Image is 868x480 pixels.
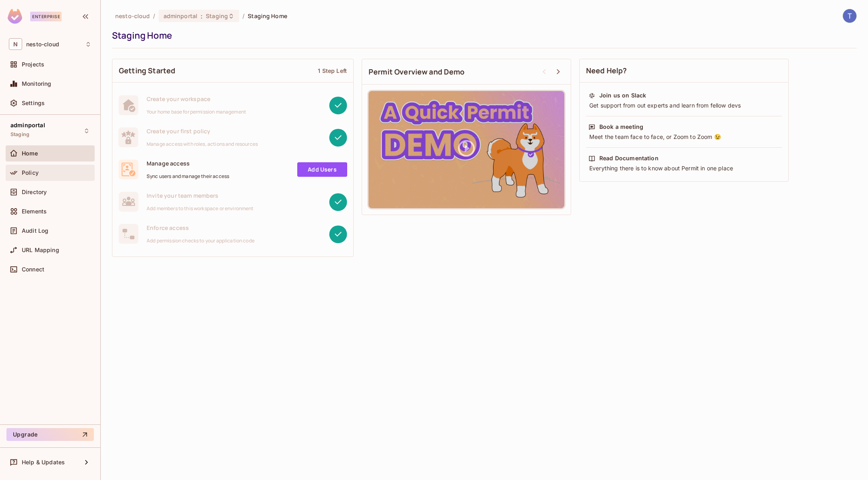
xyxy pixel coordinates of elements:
span: Manage access with roles, actions and resources [147,141,258,147]
span: Create your workspace [147,95,246,103]
span: Workspace: nesto-cloud [26,41,59,48]
span: Getting Started [119,66,175,76]
span: Sync users and manage their access [147,173,229,180]
span: Policy [22,170,39,176]
span: Add members to this workspace or environment [147,205,254,212]
img: SReyMgAAAABJRU5ErkJggg== [8,9,22,24]
div: Enterprise [30,12,62,21]
span: Home [22,150,38,157]
span: Audit Log [22,228,48,234]
div: Join us on Slack [599,91,646,99]
span: Connect [22,266,44,273]
div: Staging Home [112,29,853,41]
span: Monitoring [22,81,52,87]
span: Staging [10,131,29,138]
span: Need Help? [586,66,627,76]
div: Get support from out experts and learn from fellow devs [588,101,779,110]
li: / [242,12,244,20]
span: Create your first policy [147,127,258,135]
span: Settings [22,100,45,106]
span: URL Mapping [22,247,59,253]
div: Read Documentation [599,154,659,162]
div: Book a meeting [599,123,643,131]
span: Permit Overview and Demo [369,67,465,77]
span: Add permission checks to your application code [147,238,255,244]
span: adminportal [164,12,197,20]
span: Enforce access [147,224,255,232]
span: : [200,13,203,19]
span: Help & Updates [22,459,65,466]
button: Upgrade [6,428,94,441]
span: Staging Home [248,12,287,20]
span: N [9,38,22,50]
img: Terry John Westsol [843,9,856,23]
span: adminportal [10,122,45,128]
span: Staging [206,12,228,20]
div: 1 Step Left [318,67,347,74]
span: Your home base for permission management [147,109,246,115]
div: Everything there is to know about Permit in one place [588,164,779,172]
span: Invite your team members [147,192,254,199]
span: Directory [22,189,47,195]
a: Add Users [297,162,347,177]
span: Projects [22,61,44,68]
li: / [153,12,155,20]
span: Manage access [147,159,229,167]
div: Meet the team face to face, or Zoom to Zoom 😉 [588,133,779,141]
span: the active workspace [115,12,150,20]
span: Elements [22,208,47,215]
